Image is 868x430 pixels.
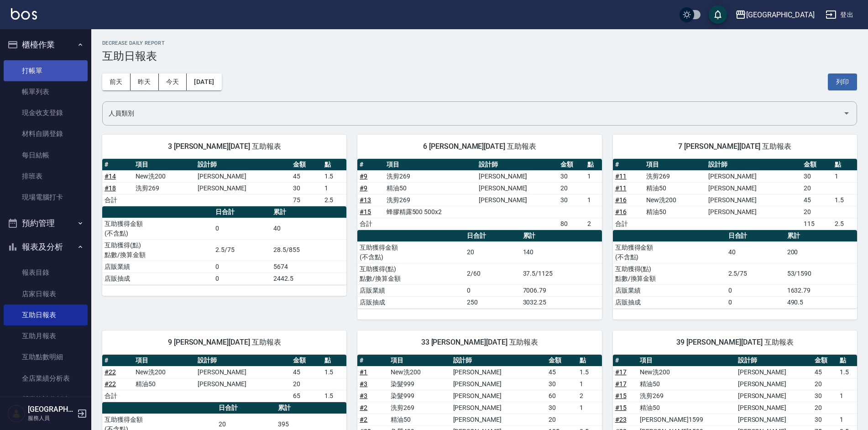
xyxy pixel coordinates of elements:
[384,182,476,194] td: 精油50
[465,263,520,284] td: 2/60
[384,206,476,218] td: 蜂膠精露500 500x2
[102,159,133,171] th: #
[4,187,88,208] a: 現場電腦打卡
[4,33,88,57] button: 櫃檯作業
[638,355,735,367] th: 項目
[801,218,832,230] td: 115
[558,182,585,194] td: 20
[159,73,187,90] button: 今天
[271,218,346,239] td: 40
[357,284,465,296] td: 店販業績
[4,235,88,259] button: 報表及分析
[102,40,857,46] h2: Decrease Daily Report
[357,159,384,171] th: #
[102,239,213,261] td: 互助獲得(點) 點數/換算金額
[271,239,346,261] td: 28.5/855
[613,355,638,367] th: #
[384,170,476,182] td: 洗剪269
[521,230,602,242] th: 累計
[133,355,195,367] th: 項目
[4,211,88,235] button: 預約管理
[102,194,133,206] td: 合計
[736,366,812,378] td: [PERSON_NAME]
[105,368,116,376] a: #22
[613,296,726,308] td: 店販抽成
[133,170,195,182] td: New洗200
[105,380,116,388] a: #22
[388,414,450,425] td: 精油50
[828,73,857,90] button: 列印
[102,261,213,273] td: 店販業績
[736,390,812,402] td: [PERSON_NAME]
[638,402,735,414] td: 精油50
[465,230,520,242] th: 日合計
[644,206,706,218] td: 精油50
[357,355,388,367] th: #
[102,206,346,285] table: a dense table
[133,378,195,390] td: 精油50
[360,368,367,376] a: #1
[213,206,271,218] th: 日合計
[615,208,627,215] a: #16
[291,159,322,171] th: 金額
[613,230,857,309] table: a dense table
[276,402,346,414] th: 累計
[213,273,271,284] td: 0
[801,206,832,218] td: 20
[577,366,602,378] td: 1.5
[615,416,627,423] a: #23
[801,170,832,182] td: 30
[812,378,837,390] td: 20
[585,218,602,230] td: 2
[706,182,801,194] td: [PERSON_NAME]
[476,159,558,171] th: 設計師
[585,159,602,171] th: 點
[706,194,801,206] td: [PERSON_NAME]
[801,159,832,171] th: 金額
[577,390,602,402] td: 2
[360,392,367,399] a: #3
[271,206,346,218] th: 累計
[736,378,812,390] td: [PERSON_NAME]
[521,284,602,296] td: 7006.79
[577,355,602,367] th: 點
[546,366,577,378] td: 45
[4,60,88,81] a: 打帳單
[195,366,291,378] td: [PERSON_NAME]
[812,402,837,414] td: 20
[546,402,577,414] td: 30
[291,182,322,194] td: 30
[615,196,627,204] a: #16
[11,8,37,20] img: Logo
[521,263,602,284] td: 37.5/1125
[291,170,322,182] td: 45
[388,390,450,402] td: 染髮999
[706,206,801,218] td: [PERSON_NAME]
[360,380,367,388] a: #3
[812,366,837,378] td: 45
[357,263,465,284] td: 互助獲得(點) 點數/換算金額
[832,159,857,171] th: 點
[615,392,627,399] a: #15
[638,390,735,402] td: 洗剪269
[357,230,601,309] table: a dense table
[368,338,591,347] span: 33 [PERSON_NAME][DATE] 互助報表
[368,142,591,151] span: 6 [PERSON_NAME][DATE] 互助報表
[357,296,465,308] td: 店販抽成
[546,414,577,425] td: 20
[28,405,74,414] h5: [GEOGRAPHIC_DATA]
[812,390,837,402] td: 30
[613,241,726,263] td: 互助獲得金額 (不含點)
[785,241,857,263] td: 200
[4,123,88,144] a: 材料自購登錄
[577,378,602,390] td: 1
[322,366,347,378] td: 1.5
[360,404,367,411] a: #2
[195,378,291,390] td: [PERSON_NAME]
[322,355,347,367] th: 點
[271,261,346,273] td: 5674
[4,262,88,283] a: 報表目錄
[133,159,195,171] th: 項目
[736,402,812,414] td: [PERSON_NAME]
[837,414,857,425] td: 1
